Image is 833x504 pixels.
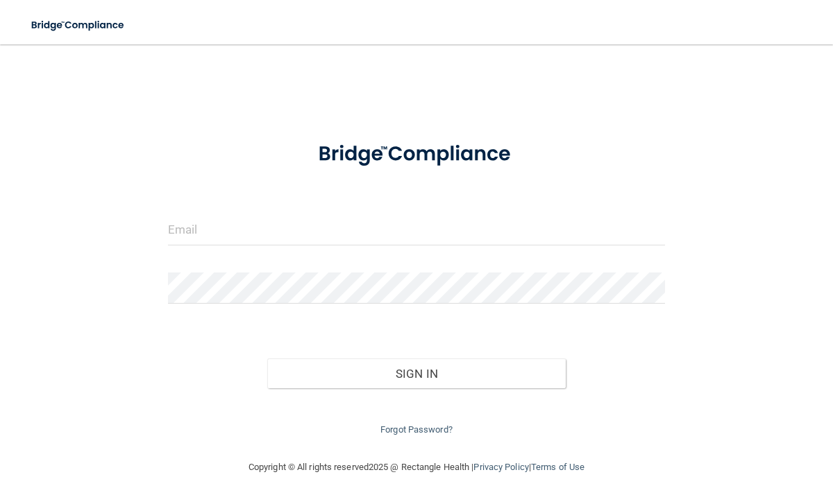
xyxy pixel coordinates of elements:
a: Privacy Policy [473,462,528,472]
img: bridge_compliance_login_screen.278c3ca4.svg [21,11,136,40]
a: Terms of Use [531,462,584,472]
a: Forgot Password? [380,424,453,435]
img: bridge_compliance_login_screen.278c3ca4.svg [297,128,535,181]
input: Email [168,214,666,245]
button: Sign In [267,358,566,389]
div: Copyright © All rights reserved 2025 @ Rectangle Health | | [163,445,670,489]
